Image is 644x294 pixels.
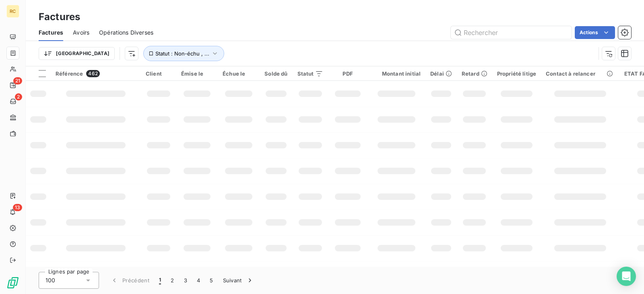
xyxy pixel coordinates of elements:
span: Factures [39,29,63,37]
div: Statut [297,70,324,77]
span: Opérations Diverses [99,29,153,37]
span: 2 [15,93,22,101]
button: Suivant [218,272,259,289]
div: Retard [462,70,487,77]
button: 2 [166,272,179,289]
button: Statut : Non-échu , ... [143,46,224,61]
span: 462 [86,70,99,77]
button: Précédent [105,272,154,289]
div: PDF [333,70,362,77]
span: Avoirs [73,29,89,37]
span: 13 [13,204,22,211]
button: 1 [154,272,166,289]
span: 21 [13,77,22,84]
div: Client [146,70,171,77]
input: Rechercher [451,26,572,39]
button: [GEOGRAPHIC_DATA] [39,47,115,60]
button: 4 [192,272,205,289]
button: 3 [179,272,192,289]
div: Propriété litige [497,70,536,77]
div: Échue le [223,70,255,77]
div: Solde dû [264,70,287,77]
div: Contact à relancer [546,70,615,77]
h3: Factures [39,10,80,24]
img: Logo LeanPay [6,276,19,289]
div: Montant initial [372,70,421,77]
span: Référence [56,70,83,77]
div: Délai [430,70,452,77]
span: 1 [159,276,161,284]
div: RC [6,5,19,18]
span: 100 [45,276,55,284]
span: Statut : Non-échu , ... [155,50,209,57]
div: Émise le [181,70,213,77]
button: 5 [205,272,218,289]
button: Actions [575,26,615,39]
div: Open Intercom Messenger [617,267,636,286]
